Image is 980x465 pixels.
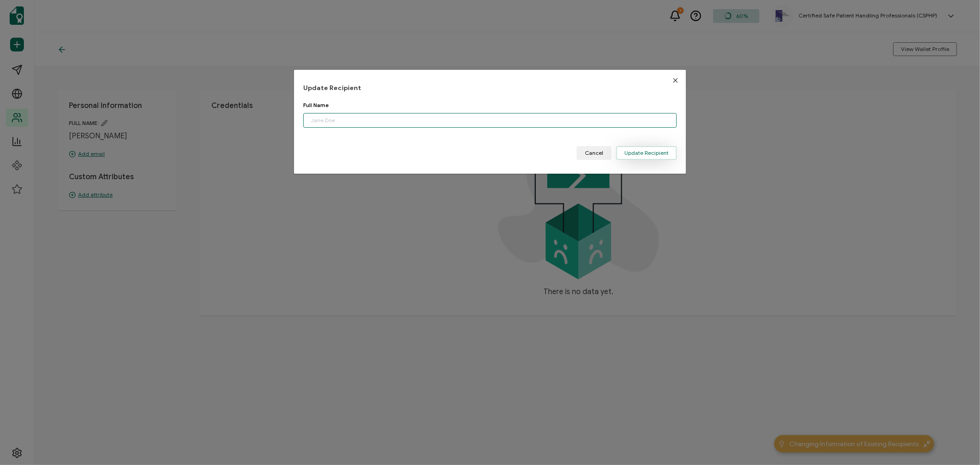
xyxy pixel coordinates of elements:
[303,102,329,108] span: Full Name
[616,146,677,160] button: Update Recipient
[294,70,686,174] div: dialog
[577,146,612,160] button: Cancel
[585,150,603,156] span: Cancel
[303,113,677,128] input: Jane Doe
[665,70,686,91] button: Close
[934,421,980,465] iframe: Chat Widget
[303,84,677,92] h1: Update Recipient
[624,150,668,156] span: Update Recipient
